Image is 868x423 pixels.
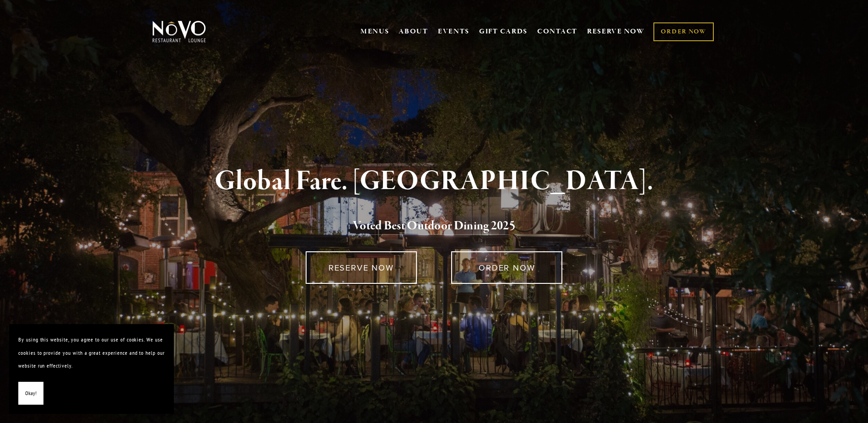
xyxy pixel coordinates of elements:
strong: Global Fare. [GEOGRAPHIC_DATA]. [215,164,653,199]
a: CONTACT [537,23,577,40]
h2: 5 [167,217,701,236]
a: EVENTS [438,27,469,36]
p: By using this website, you agree to our use of cookies. We use cookies to provide you with a grea... [18,333,165,373]
a: GIFT CARDS [479,23,528,40]
a: MENUS [361,27,389,36]
a: Voted Best Outdoor Dining 202 [353,218,509,235]
a: ORDER NOW [653,22,713,41]
img: Novo Restaurant &amp; Lounge [151,20,208,43]
a: RESERVE NOW [587,23,645,40]
span: Okay! [25,387,37,400]
button: Okay! [18,382,43,405]
a: RESERVE NOW [306,251,417,284]
section: Cookie banner [9,324,174,414]
a: ORDER NOW [451,251,562,284]
a: ABOUT [399,27,428,36]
